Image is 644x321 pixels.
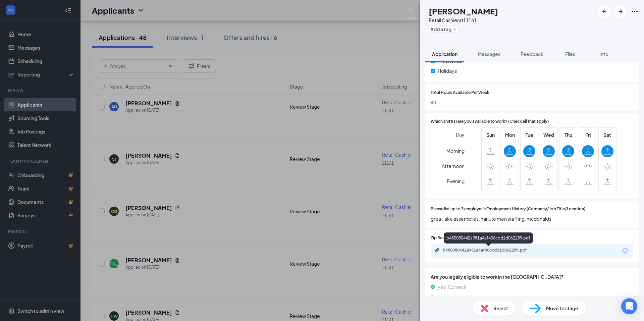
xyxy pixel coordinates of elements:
[429,17,498,23] div: Retail Cashier at 11161
[431,90,489,96] span: Total Hours Available Per Week
[431,215,633,222] span: great lake assemblies, minute men staffing, mcdonalds
[600,7,608,15] svg: ArrowLeftNew
[631,7,639,15] svg: Ellipses
[565,51,575,57] span: Files
[431,206,585,212] span: Please list up to 3 employer's Employment History (Company/Job Title/Location)
[432,51,458,57] span: Application
[431,99,633,106] span: 40
[435,248,440,253] svg: Paperclip
[435,248,543,254] a: Paperclipb480080442a981a4af406cdd1d062289.pdf
[442,160,465,172] span: Afternoon
[453,27,457,31] svg: Plus
[621,298,637,314] div: Open Intercom Messenger
[504,131,516,139] span: Mon
[493,305,508,312] span: Reject
[431,273,633,280] span: Are you legally eligible to work in the [GEOGRAPHIC_DATA]?
[456,131,465,138] span: Day
[523,131,535,139] span: Tue
[438,283,467,290] span: yes (Correct)
[521,51,543,57] span: Feedback
[601,131,613,139] span: Sat
[621,247,629,255] svg: Download
[443,248,537,253] div: b480080442a981a4af406cdd1d062289.pdf
[614,5,627,17] button: ArrowRight
[429,5,498,17] h1: [PERSON_NAME]
[598,5,610,17] button: ArrowLeftNew
[616,7,625,15] svg: ArrowRight
[447,175,465,187] span: Evening
[599,51,608,57] span: Info
[478,51,500,57] span: Messages
[444,232,533,244] div: b480080442a981a4af406cdd1d062289.pdf
[546,305,578,312] span: Move to stage
[429,25,459,33] button: PlusAdd a tag
[446,145,465,157] span: Morning
[484,131,496,139] span: Sun
[543,131,555,139] span: Wed
[582,131,594,139] span: Fri
[431,235,471,241] span: Zip Recruiter Resume
[438,293,443,301] span: no
[562,131,574,139] span: Thu
[431,118,549,125] span: Which shift(s) are you available to work? (Check all that apply)
[438,67,457,74] span: Holidays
